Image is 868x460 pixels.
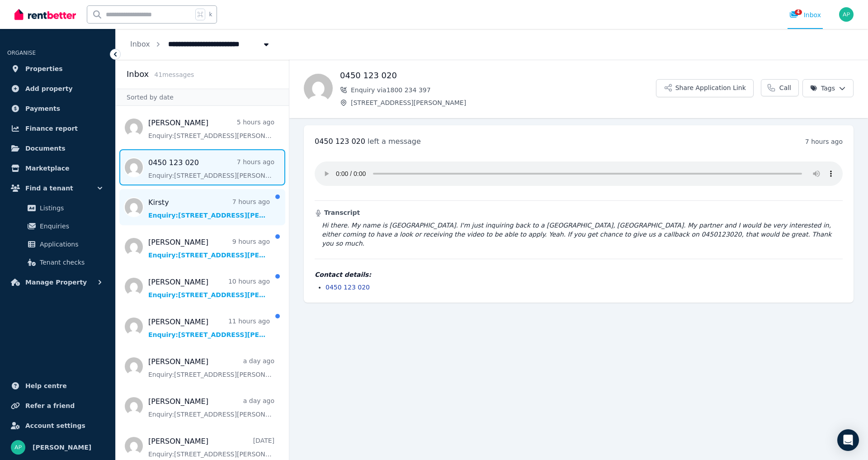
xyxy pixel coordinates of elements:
[33,442,91,453] span: [PERSON_NAME]
[315,208,843,217] h3: Transcript
[7,179,108,197] button: Find a tenant
[7,159,108,177] a: Marketplace
[315,270,843,279] h4: Contact details:
[25,277,87,288] span: Manage Property
[25,400,75,411] span: Refer a friend
[11,253,104,271] a: Tenant checks
[116,89,289,106] div: Sorted by date
[25,380,67,391] span: Help centre
[656,79,754,97] button: Share Application Link
[14,8,76,21] img: RentBetter
[11,440,25,455] img: Aurora Pagonis
[148,396,274,419] a: [PERSON_NAME]a day agoEnquiry:[STREET_ADDRESS][PERSON_NAME].
[315,137,365,146] span: 0450 123 020
[11,217,104,235] a: Enquiries
[7,80,108,98] a: Add property
[7,100,108,118] a: Payments
[154,71,194,78] span: 41 message s
[11,235,104,253] a: Applications
[40,221,101,232] span: Enquiries
[351,85,656,95] span: Enquiry via 1800 234 397
[25,63,63,74] span: Properties
[315,221,843,248] blockquote: Hi there. My name is [GEOGRAPHIC_DATA]. I'm just inquiring back to a [GEOGRAPHIC_DATA], [GEOGRAPH...
[40,257,101,268] span: Tenant checks
[209,11,212,18] span: k
[7,50,36,56] span: ORGANISE
[789,10,821,19] div: Inbox
[7,417,108,435] a: Account settings
[810,84,835,93] span: Tags
[7,60,108,78] a: Properties
[7,397,108,415] a: Refer a friend
[325,284,370,291] a: 0450 123 020
[795,9,802,15] span: 4
[340,69,656,82] h1: 0450 123 020
[802,79,854,97] button: Tags
[839,7,854,22] img: Aurora Pagonis
[127,68,149,81] h2: Inbox
[148,436,274,459] a: [PERSON_NAME][DATE]Enquiry:[STREET_ADDRESS][PERSON_NAME].
[25,420,85,431] span: Account settings
[7,273,108,291] button: Manage Property
[40,239,101,250] span: Applications
[148,317,270,339] a: [PERSON_NAME]11 hours agoEnquiry:[STREET_ADDRESS][PERSON_NAME].
[25,103,60,114] span: Payments
[11,199,104,217] a: Listings
[148,237,270,260] a: [PERSON_NAME]9 hours agoEnquiry:[STREET_ADDRESS][PERSON_NAME].
[351,98,656,107] span: [STREET_ADDRESS][PERSON_NAME]
[130,40,150,48] a: Inbox
[25,183,73,194] span: Find a tenant
[25,123,78,134] span: Finance report
[148,277,270,299] a: [PERSON_NAME]10 hours agoEnquiry:[STREET_ADDRESS][PERSON_NAME].
[116,29,285,60] nav: Breadcrumb
[7,377,108,395] a: Help centre
[7,119,108,138] a: Finance report
[25,143,66,154] span: Documents
[148,356,274,379] a: [PERSON_NAME]a day agoEnquiry:[STREET_ADDRESS][PERSON_NAME].
[761,79,799,96] a: Call
[148,197,270,220] a: Kirsty7 hours agoEnquiry:[STREET_ADDRESS][PERSON_NAME].
[805,138,843,145] time: 7 hours ago
[148,157,274,180] a: 0450 123 0207 hours agoEnquiry:[STREET_ADDRESS][PERSON_NAME].
[779,83,791,92] span: Call
[368,137,421,146] span: left a message
[40,203,101,213] span: Listings
[148,118,274,140] a: [PERSON_NAME]5 hours agoEnquiry:[STREET_ADDRESS][PERSON_NAME].
[25,83,73,94] span: Add property
[304,74,333,103] img: 0450 123 020
[25,163,69,174] span: Marketplace
[837,429,859,451] div: Open Intercom Messenger
[7,139,108,157] a: Documents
